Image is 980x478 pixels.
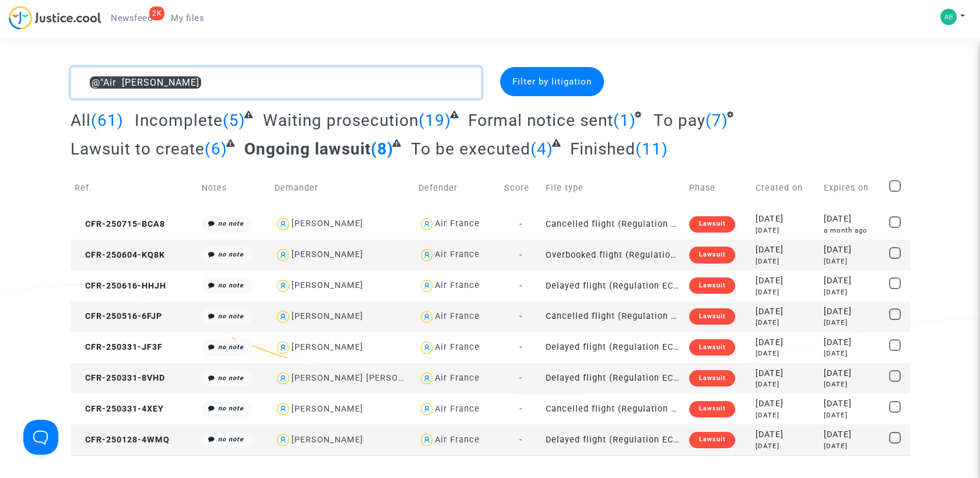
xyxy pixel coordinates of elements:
div: [PERSON_NAME] [291,280,363,290]
div: [DATE] [824,244,881,256]
div: [DATE] [756,256,816,266]
div: Lawsuit [689,277,735,294]
div: [DATE] [756,318,816,328]
span: - [519,311,522,321]
div: [DATE] [824,275,881,287]
div: [PERSON_NAME] [291,342,363,352]
div: [DATE] [756,398,816,410]
div: [DATE] [824,379,881,389]
span: Ongoing lawsuit [244,139,371,159]
img: icon-user.svg [275,247,291,263]
img: icon-user.svg [275,277,291,294]
img: icon-user.svg [275,400,291,417]
div: [DATE] [756,349,816,358]
img: icon-user.svg [275,431,291,448]
td: Cancelled flight (Regulation EC 261/2004) [542,209,686,240]
td: Expires on [820,167,885,209]
span: (7) [705,111,728,130]
div: [DATE] [756,305,816,318]
span: - [519,342,522,352]
td: Ref. [71,167,198,209]
div: [PERSON_NAME] [291,249,363,259]
img: icon-user.svg [419,370,435,387]
div: Lawsuit [689,308,735,325]
div: Air France [435,311,480,321]
div: [DATE] [756,367,816,380]
img: icon-user.svg [419,431,435,448]
span: (1) [613,111,636,130]
div: Lawsuit [689,216,735,233]
td: Defender [415,167,501,209]
div: Air France [435,373,480,383]
span: - [519,373,522,383]
span: To pay [654,111,705,130]
span: - [519,281,522,291]
a: 2KNewsfeed [101,9,161,27]
img: icon-user.svg [419,308,435,325]
td: File type [542,167,686,209]
span: (19) [419,111,451,130]
span: Finished [570,139,635,159]
span: (4) [531,139,553,159]
span: CFR-250616-HHJH [75,281,166,291]
div: Air France [435,404,480,414]
div: [DATE] [824,318,881,328]
div: Air France [435,342,480,352]
div: [DATE] [756,428,816,441]
i: no note [218,251,244,258]
div: [DATE] [824,428,881,441]
span: CFR-250331-4XEY [75,404,164,414]
i: no note [218,405,244,412]
td: Delayed flight (Regulation EC 261/2004) [542,363,686,394]
div: [DATE] [756,287,816,297]
span: - [519,435,522,445]
td: Created on [751,167,820,209]
div: Air France [435,280,480,290]
div: [DATE] [756,213,816,226]
div: [PERSON_NAME] [PERSON_NAME] [291,373,438,383]
td: Demander [271,167,415,209]
td: Cancelled flight (Regulation EC 261/2004) [542,301,686,332]
div: Air France [435,249,480,259]
div: [DATE] [756,244,816,256]
td: Delayed flight (Regulation EC 261/2004) [542,270,686,301]
td: Delayed flight (Regulation EC 261/2004) [542,332,686,363]
span: My files [171,13,204,23]
div: [DATE] [756,336,816,349]
i: no note [218,312,244,320]
span: (6) [205,139,227,159]
span: CFR-250128-4WMQ [75,435,170,445]
td: Overbooked flight (Regulation EC 261/2004) [542,240,686,270]
i: no note [218,374,244,382]
div: [PERSON_NAME] [291,404,363,414]
span: Formal notice sent [468,111,613,130]
img: icon-user.svg [419,247,435,263]
div: 2K [149,6,164,20]
span: (5) [223,111,245,130]
div: Air France [435,219,480,229]
div: [DATE] [824,305,881,318]
div: [DATE] [824,287,881,297]
div: [DATE] [756,226,816,236]
img: icon-user.svg [419,400,435,417]
div: [DATE] [824,256,881,266]
div: Lawsuit [689,339,735,356]
div: Lawsuit [689,432,735,448]
td: Cancelled flight (Regulation EC 261/2004) [542,393,686,424]
td: Delayed flight (Regulation EC 261/2004) [542,424,686,455]
span: (8) [371,139,394,159]
span: Newsfeed [111,13,152,23]
div: [DATE] [824,398,881,410]
div: [DATE] [824,349,881,358]
img: icon-user.svg [275,216,291,233]
span: - [519,250,522,260]
div: Lawsuit [689,370,735,386]
span: To be executed [411,139,531,159]
td: Phase [685,167,751,209]
div: [DATE] [756,275,816,287]
span: Waiting prosecution [263,111,419,130]
i: no note [218,282,244,289]
span: - [519,219,522,229]
span: CFR-250715-BCA8 [75,219,165,229]
img: f0fb7e5d354b8a2b05ebc703ee7ee531 [940,9,957,25]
